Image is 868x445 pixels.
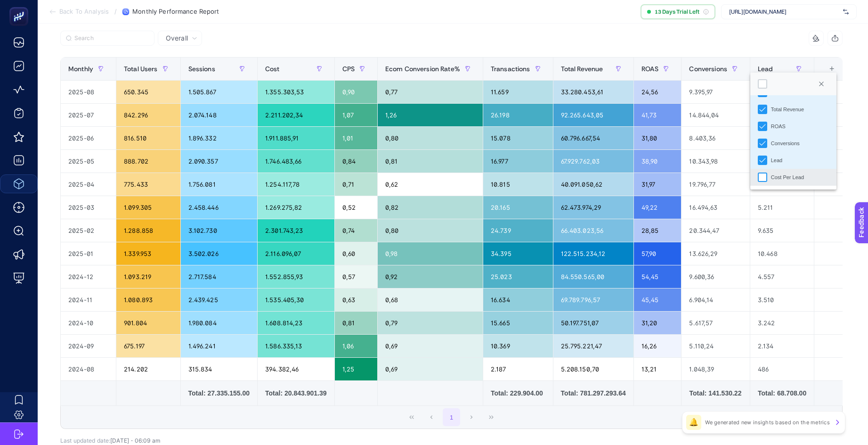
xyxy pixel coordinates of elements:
[378,127,483,149] div: 0,80
[59,8,109,16] span: Back To Analysis
[181,242,257,265] div: 3.502.026
[188,388,250,398] div: Total: 27.335.155.00
[483,335,553,357] div: 10.369
[61,196,116,219] div: 2025-03
[116,358,180,380] div: 214.202
[814,76,829,91] button: Close
[681,196,750,219] div: 16.494,63
[378,288,483,311] div: 0,68
[335,81,377,103] div: 0,90
[483,242,553,265] div: 34.395
[634,127,681,149] div: 31,80
[335,288,377,311] div: 0,63
[378,104,483,126] div: 1,26
[116,242,180,265] div: 1.339.953
[681,265,750,288] div: 9.600,36
[729,8,839,16] span: [URL][DOMAIN_NAME]
[634,288,681,311] div: 45,45
[771,106,804,114] div: Total Revenue
[61,288,116,311] div: 2024-11
[116,81,180,103] div: 650.345
[116,196,180,219] div: 1.099.305
[553,81,633,103] div: 33.280.453,61
[681,335,750,357] div: 5.110,24
[378,358,483,380] div: 0,69
[258,81,334,103] div: 1.355.303,53
[491,65,530,73] span: Transactions
[116,219,180,242] div: 1.288.858
[335,242,377,265] div: 0,60
[634,150,681,173] div: 38,90
[681,81,750,103] div: 9.395,97
[681,312,750,334] div: 5.617,57
[634,219,681,242] div: 28,85
[750,196,814,219] div: 5.211
[116,288,180,311] div: 1.080.893
[483,196,553,219] div: 20.165
[634,104,681,126] div: 41,73
[181,312,257,334] div: 1.980.084
[689,65,727,73] span: Conversions
[181,173,257,196] div: 1.756.081
[335,104,377,126] div: 1,07
[750,118,836,135] li: ROAS
[634,312,681,334] div: 31,20
[258,196,334,219] div: 1.269.275,82
[258,104,334,126] div: 2.211.202,34
[553,265,633,288] div: 84.550.565,00
[60,46,843,444] div: Overall
[561,65,603,73] span: Total Revenue
[116,335,180,357] div: 675.197
[181,196,257,219] div: 2.458.446
[771,157,782,165] div: Lead
[483,173,553,196] div: 10.815
[689,388,742,398] div: Total: 141.530.22
[843,7,849,16] img: svg%3e
[335,196,377,219] div: 0,52
[771,123,786,131] div: ROAS
[166,33,188,43] span: Overall
[750,358,814,380] div: 486
[771,173,804,181] div: Cost Per Lead
[681,242,750,265] div: 13.626,29
[342,65,355,73] span: CPS
[61,312,116,334] div: 2024-10
[750,242,814,265] div: 10.468
[634,196,681,219] div: 49,22
[335,219,377,242] div: 0,74
[378,242,483,265] div: 0,98
[750,135,836,152] li: Conversions
[181,335,257,357] div: 1.496.241
[553,312,633,334] div: 50.197.751,07
[258,150,334,173] div: 1.746.483,66
[561,388,626,398] div: Total: 781.297.293.64
[68,65,93,73] span: Monthly
[378,219,483,242] div: 0,80
[634,242,681,265] div: 57,90
[686,415,701,430] div: 🔔
[378,312,483,334] div: 0,79
[61,173,116,196] div: 2025-04
[681,127,750,149] div: 8.403,36
[335,312,377,334] div: 0,81
[61,150,116,173] div: 2025-05
[750,265,814,288] div: 4.557
[181,81,257,103] div: 1.505.867
[265,65,280,73] span: Cost
[483,219,553,242] div: 24.739
[553,127,633,149] div: 60.796.667,54
[483,312,553,334] div: 15.665
[335,358,377,380] div: 1,25
[124,65,158,73] span: Total Users
[553,335,633,357] div: 25.795.221,47
[61,242,116,265] div: 2025-01
[335,127,377,149] div: 1,01
[258,127,334,149] div: 1.911.885,91
[258,335,334,357] div: 1.586.335,13
[258,219,334,242] div: 2.301.743,23
[483,127,553,149] div: 15.078
[181,127,257,149] div: 1.896.332
[750,219,814,242] div: 9.635
[634,335,681,357] div: 16,26
[483,288,553,311] div: 16.634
